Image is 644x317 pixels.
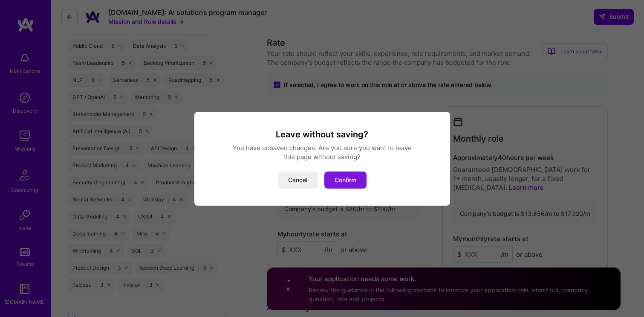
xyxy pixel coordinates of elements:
[324,172,367,189] button: Confirm
[205,152,440,161] div: this page without saving?
[278,172,318,189] button: Cancel
[205,143,440,152] div: You have unsaved changes. Are you sure you want to leave
[194,112,450,206] div: modal
[205,129,440,140] h3: Leave without saving?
